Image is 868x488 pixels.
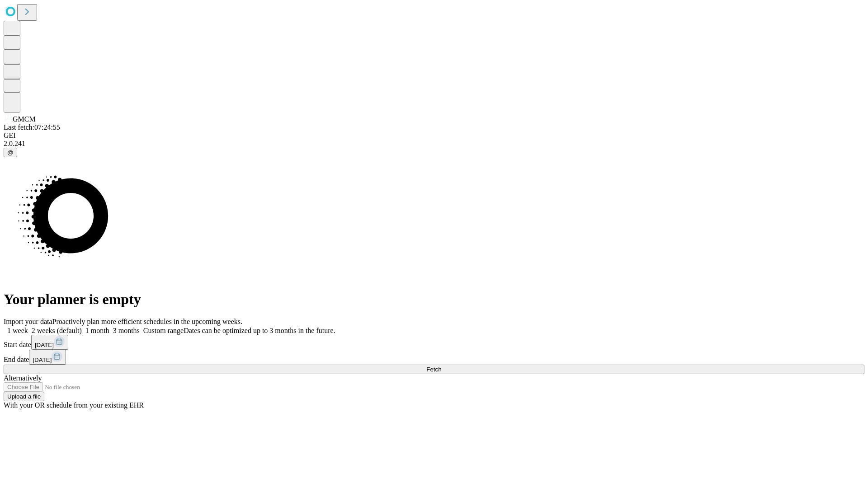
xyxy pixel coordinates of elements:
[4,401,144,409] span: With your OR schedule from your existing EHR
[4,291,864,308] h1: Your planner is empty
[29,350,66,365] button: [DATE]
[32,327,82,334] span: 2 weeks (default)
[4,123,60,131] span: Last fetch: 07:24:55
[426,366,441,373] span: Fetch
[35,342,54,348] span: [DATE]
[4,350,864,365] div: End date
[184,327,335,334] span: Dates can be optimized up to 3 months in the future.
[4,318,52,325] span: Import your data
[4,131,864,140] div: GEI
[4,392,44,401] button: Upload a file
[7,149,14,156] span: @
[13,115,36,123] span: GMCM
[4,140,864,148] div: 2.0.241
[4,335,864,350] div: Start date
[52,318,242,325] span: Proactively plan more efficient schedules in the upcoming weeks.
[113,327,140,334] span: 3 months
[4,374,42,382] span: Alternatively
[7,327,28,334] span: 1 week
[143,327,184,334] span: Custom range
[4,365,864,374] button: Fetch
[31,335,68,350] button: [DATE]
[33,357,52,363] span: [DATE]
[85,327,109,334] span: 1 month
[4,148,17,157] button: @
